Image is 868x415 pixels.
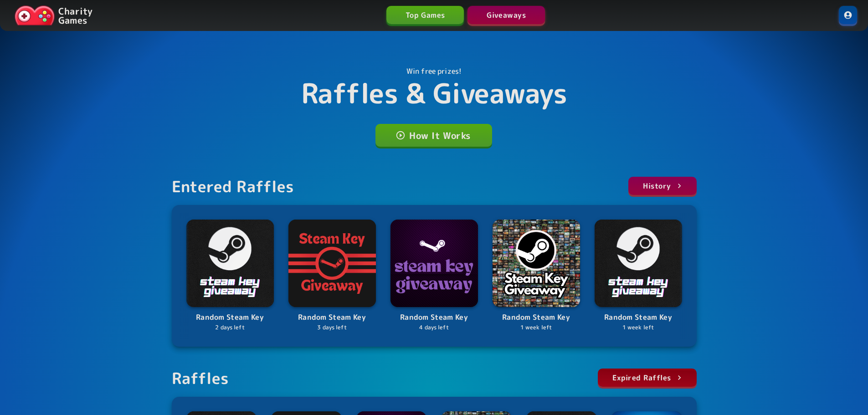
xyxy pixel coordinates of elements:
img: Charity.Games [15,5,55,26]
a: LogoRandom Steam Key1 week left [595,220,682,332]
p: 1 week left [595,323,682,332]
p: Random Steam Key [493,312,580,323]
img: Logo [493,220,580,307]
p: 3 days left [288,323,376,332]
p: 2 days left [186,323,274,332]
h1: Raffles & Giveaways [301,77,567,109]
p: Random Steam Key [288,312,376,323]
img: Logo [186,220,274,307]
a: LogoRandom Steam Key3 days left [288,220,376,332]
a: Charity Games [11,4,96,27]
img: Logo [390,220,478,307]
a: LogoRandom Steam Key1 week left [493,220,580,332]
p: Random Steam Key [595,312,682,323]
a: Top Games [386,6,464,24]
a: Expired Raffles [598,369,697,387]
a: LogoRandom Steam Key4 days left [390,220,478,332]
img: Logo [595,220,682,307]
p: Random Steam Key [186,312,274,323]
div: Raffles [172,369,229,388]
div: Entered Raffles [172,177,294,196]
p: 1 week left [493,323,580,332]
p: Random Steam Key [390,312,478,323]
p: 4 days left [390,323,478,332]
p: Win free prizes! [406,66,462,77]
p: Charity Games [58,6,92,25]
a: History [628,177,696,195]
img: Logo [288,220,376,307]
a: How It Works [375,124,492,147]
a: LogoRandom Steam Key2 days left [186,220,274,332]
a: Giveaways [467,6,545,24]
